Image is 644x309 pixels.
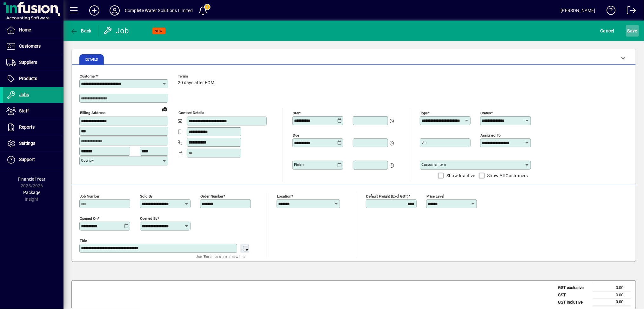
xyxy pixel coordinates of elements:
[196,253,246,260] mat-hint: Use 'Enter' to start a new line
[600,26,614,36] span: Cancel
[555,299,593,306] td: GST inclusive
[421,140,426,144] mat-label: Bin
[426,194,444,198] mat-label: Price Level
[555,284,593,292] td: GST exclusive
[19,76,37,81] span: Products
[80,238,87,243] mat-label: Title
[19,124,35,130] span: Reports
[421,162,446,167] mat-label: Customer Item
[420,111,428,115] mat-label: Type
[23,190,40,195] span: Package
[104,5,125,16] button: Profile
[64,25,98,37] app-page-header-button: Back
[19,27,31,32] span: Home
[140,216,157,221] mat-label: Opened by
[3,22,64,38] a: Home
[3,119,64,135] a: Reports
[593,299,631,306] td: 0.00
[445,172,475,179] label: Show Inactive
[622,1,636,22] a: Logout
[480,111,491,115] mat-label: Status
[561,5,595,16] div: [PERSON_NAME]
[140,194,152,198] mat-label: Sold by
[19,92,29,97] span: Jobs
[178,80,214,85] span: 20 days after EOM
[3,103,64,119] a: Staff
[626,25,639,37] button: Save
[19,141,35,146] span: Settings
[3,152,64,168] a: Support
[200,194,223,198] mat-label: Order number
[602,1,616,22] a: Knowledge Base
[3,55,64,71] a: Suppliers
[80,216,97,221] mat-label: Opened On
[593,284,631,292] td: 0.00
[599,25,616,37] button: Cancel
[277,194,291,198] mat-label: Location
[627,26,637,36] span: ave
[486,172,528,179] label: Show All Customers
[555,291,593,299] td: GST
[160,104,170,114] a: View on map
[84,5,104,16] button: Add
[103,26,130,36] div: Job
[155,29,163,33] span: NEW
[80,74,96,78] mat-label: Customer
[3,71,64,87] a: Products
[366,194,408,198] mat-label: Default Freight (excl GST)
[294,162,304,167] mat-label: Finish
[19,108,29,113] span: Staff
[18,177,46,182] span: Financial Year
[81,158,94,163] mat-label: Country
[480,133,501,138] mat-label: Assigned to
[3,38,64,54] a: Customers
[178,74,216,78] span: Terms
[85,58,98,61] span: Details
[125,5,193,16] div: Complete Water Solutions Limited
[593,291,631,299] td: 0.00
[19,157,35,162] span: Support
[19,60,37,65] span: Suppliers
[69,25,93,37] button: Back
[3,136,64,151] a: Settings
[19,44,41,49] span: Customers
[293,133,299,138] mat-label: Due
[70,28,91,33] span: Back
[627,28,630,33] span: S
[80,194,99,198] mat-label: Job number
[293,111,301,115] mat-label: Start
